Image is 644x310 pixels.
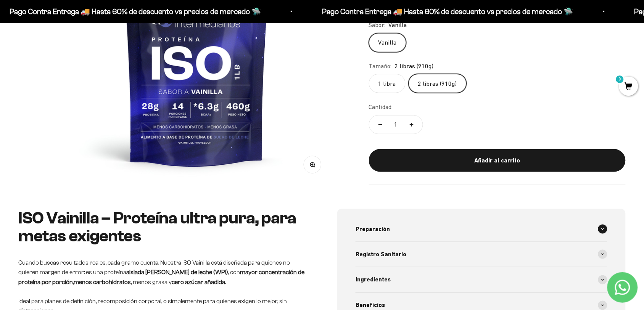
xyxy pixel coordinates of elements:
[369,21,386,31] legend: Sabor:
[356,275,391,285] span: Ingredientes
[18,258,307,288] p: Cuando buscas resultados reales, cada gramo cuenta. Nuestra ISO Vainilla está diseñada para quien...
[9,5,260,18] p: Pago Contra Entrega 🚚 Hasta 60% de descuento vs precios de mercado 🛸
[395,61,434,71] span: 2 libras (910g)
[369,103,393,112] label: Cantidad:
[369,61,392,71] legend: Tamaño:
[619,83,638,91] a: 0
[356,242,607,267] summary: Registro Sanitario
[18,209,307,246] h2: ISO Vainilla – Proteína ultra pura, para metas exigentes
[389,21,407,31] span: Vanilla
[356,224,390,234] span: Preparación
[74,279,131,286] strong: menos carbohidratos
[126,269,228,276] strong: aislada [PERSON_NAME] de leche (WPI)
[615,75,625,84] mark: 0
[384,156,610,165] div: Añadir al carrito
[401,116,423,134] button: Aumentar cantidad
[18,269,304,286] strong: mayor concentración de proteína por porción
[369,116,391,134] button: Reducir cantidad
[321,5,573,18] p: Pago Contra Entrega 🚚 Hasta 60% de descuento vs precios de mercado 🛸
[356,250,406,260] span: Registro Sanitario
[172,279,225,286] strong: cero azúcar añadida
[356,267,607,292] summary: Ingredientes
[356,217,607,242] summary: Preparación
[369,149,626,172] button: Añadir al carrito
